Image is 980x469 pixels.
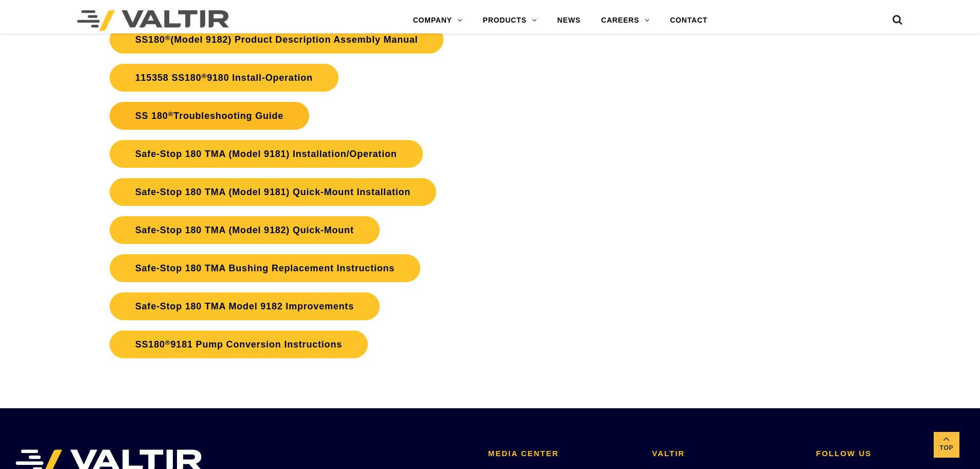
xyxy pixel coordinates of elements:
[403,10,473,31] a: COMPANY
[77,10,229,31] img: Valtir
[110,292,380,320] a: Safe-Stop 180 TMA Model 9182 Improvements
[110,26,444,54] a: SS180®(Model 9182) Product Description Assembly Manual
[652,449,801,458] h2: VALTIR
[934,442,959,454] span: Top
[816,449,965,458] h2: FOLLOW US
[110,140,423,168] a: Safe-Stop 180 TMA (Model 9181) Installation/Operation
[473,10,547,31] a: PRODUCTS
[110,331,368,358] a: SS180®9181 Pump Conversion Instructions
[201,72,207,80] sup: ®
[168,110,174,118] sup: ®
[110,102,309,130] a: SS 180®Troubleshooting Guide
[547,10,591,31] a: NEWS
[110,216,380,244] a: Safe-Stop 180 TMA (Model 9182) Quick-Mount
[110,178,436,206] a: Safe-Stop 180 TMA (Model 9181) Quick-Mount Installation
[934,432,959,458] a: Top
[591,10,660,31] a: CAREERS
[660,10,718,31] a: CONTACT
[110,64,338,92] a: 115358 SS180®9180 Install-Operation
[488,449,637,458] h2: MEDIA CENTER
[110,254,420,282] a: Safe-Stop 180 TMA Bushing Replacement Instructions
[165,34,171,42] sup: ®
[165,339,171,346] sup: ®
